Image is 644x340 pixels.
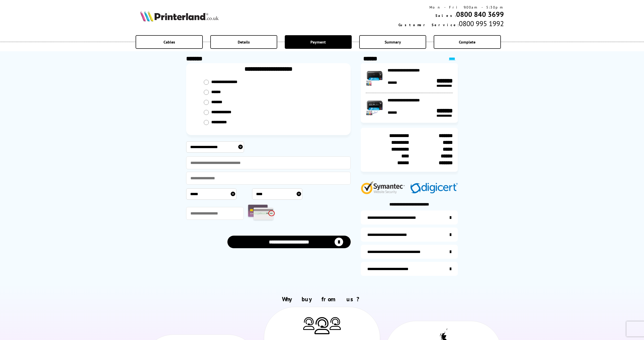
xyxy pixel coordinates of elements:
[398,23,459,27] span: Customer Service:
[303,317,314,330] img: Printer Experts
[361,245,458,259] a: additional-cables
[435,13,456,18] span: Sales:
[164,39,175,45] span: Cables
[456,10,504,19] a: 0800 840 3699
[459,39,475,45] span: Complete
[385,39,401,45] span: Summary
[330,317,341,330] img: Printer Experts
[361,262,458,276] a: secure-website
[238,39,250,45] span: Details
[361,210,458,225] a: additional-ink
[140,11,219,22] img: Printerland Logo
[310,39,326,45] span: Payment
[459,19,504,28] span: 0800 995 1992
[314,317,330,334] img: Printer Experts
[140,295,504,303] h2: Why buy from us?
[361,228,458,242] a: items-arrive
[398,5,504,10] div: Mon - Fri 9:00am - 5:30pm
